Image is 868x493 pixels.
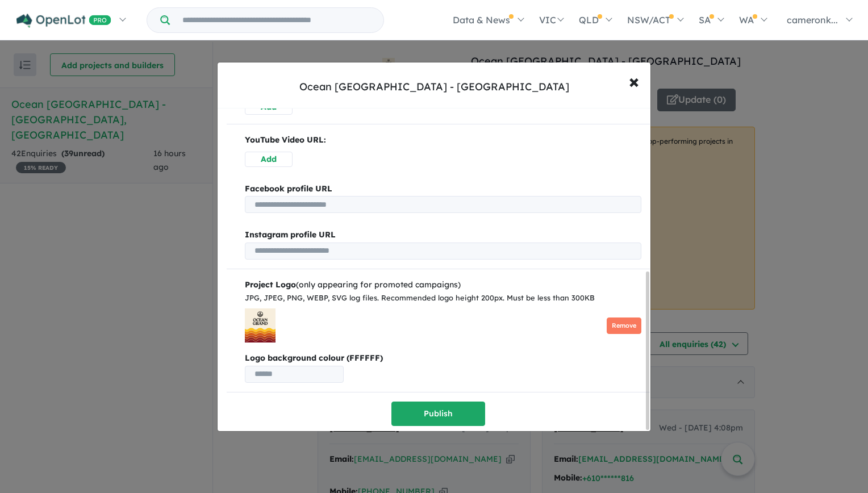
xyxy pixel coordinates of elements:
[245,308,276,342] img: Z
[245,133,641,147] p: YouTube Video URL:
[607,317,641,334] button: Remove
[245,279,296,290] b: Project Logo
[629,69,639,93] span: ×
[245,292,641,304] div: JPG, JPEG, PNG, WEBP, SVG log files. Recommended logo height 200px. Must be less than 300KB
[787,14,838,26] span: cameronk...
[245,152,293,167] button: Add
[172,8,381,32] input: Try estate name, suburb, builder or developer
[245,278,641,292] div: (only appearing for promoted campaigns)
[16,14,111,28] img: Openlot PRO Logo White
[245,183,332,194] b: Facebook profile URL
[245,352,641,365] b: Logo background colour (FFFFFF)
[245,229,336,240] b: Instagram profile URL
[299,80,569,94] div: Ocean [GEOGRAPHIC_DATA] - [GEOGRAPHIC_DATA]
[391,402,485,426] button: Publish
